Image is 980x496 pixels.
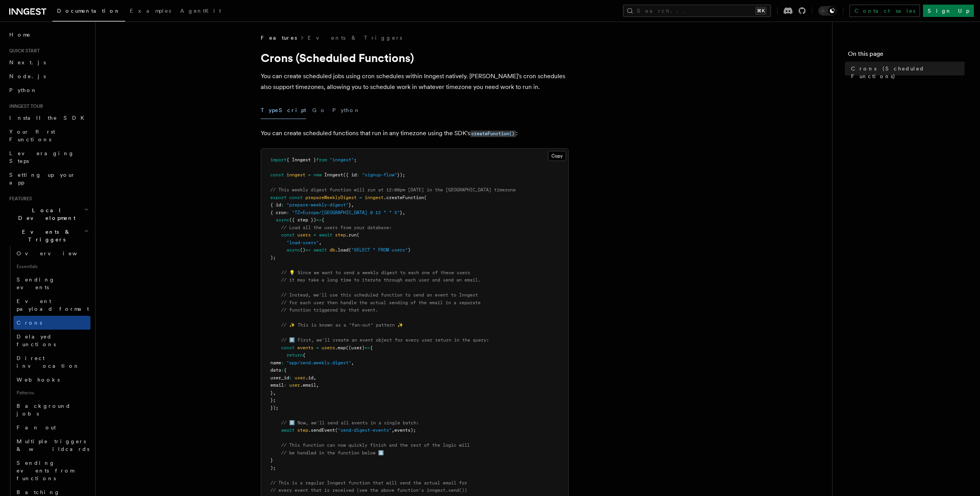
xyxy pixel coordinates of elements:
span: = [316,345,319,350]
span: const [281,345,295,350]
span: .email [300,382,316,388]
a: Webhooks [13,373,90,387]
span: ); [270,255,276,260]
span: , [392,427,394,433]
span: // This weekly digest function will run at 12:00pm [DATE] in the [GEOGRAPHIC_DATA] timezone [270,187,516,193]
span: }); [270,405,278,411]
span: prepareWeeklyDigest [305,195,357,200]
span: const [281,232,295,238]
span: : [286,210,289,215]
span: inngest [365,195,384,200]
p: You can create scheduled jobs using cron schedules within Inngest natively. [PERSON_NAME]'s cron ... [261,71,569,92]
a: Background jobs [13,399,90,421]
span: Event payload format [17,298,89,312]
span: , [319,240,322,245]
span: => [305,247,311,253]
span: "signup-flow" [362,172,397,178]
span: const [270,172,284,178]
span: Crons [17,320,42,326]
button: Local Development [6,203,90,225]
span: // This function can now quickly finish and the rest of the logic will [281,442,470,448]
span: = [313,232,316,238]
span: = [359,195,362,200]
p: You can create scheduled functions that run in any timezone using the SDK's : [261,128,569,139]
span: ( [357,232,359,238]
span: step [297,427,308,433]
button: Events & Triggers [6,225,90,246]
a: Documentation [52,2,125,22]
span: Essentials [13,260,90,273]
span: AgentKit [180,8,221,14]
span: async [286,247,300,253]
span: name [270,360,281,365]
a: Fan out [13,421,90,434]
span: ) [408,247,410,253]
span: ({ step }) [289,217,316,223]
span: ( [348,247,351,253]
span: Multiple triggers & wildcards [17,438,89,452]
span: // 💡 Since we want to send a weekly digest to each one of these users [281,270,470,275]
a: Next.js [6,55,90,69]
span: users [322,345,335,350]
span: .id [305,375,313,380]
a: Delayed functions [13,330,90,351]
span: // 1️⃣ First, we'll create an event object for every user return in the query: [281,337,489,343]
span: export [270,195,286,200]
span: inngest [286,172,305,178]
span: events); [394,427,416,433]
span: { [322,217,324,223]
span: users [297,232,311,238]
span: .run [346,232,357,238]
span: Patterns [13,387,90,399]
span: user_id [270,375,289,380]
span: async [276,217,289,223]
a: Sending events from functions [13,456,90,485]
a: Events & Triggers [308,34,402,42]
span: "inngest" [330,157,354,163]
span: { [370,345,373,350]
span: { id [270,202,281,208]
a: Crons (Scheduled Functions) [848,62,965,83]
span: : [281,367,284,373]
span: () [300,247,305,253]
span: .map [335,345,346,350]
span: db [330,247,335,253]
span: Local Development [6,206,84,222]
span: Sending events from functions [17,460,74,481]
span: // Instead, we'll use this scheduled function to send an event to Inngest [281,292,478,298]
span: Background jobs [17,403,71,417]
span: Delayed functions [17,333,56,347]
a: Leveraging Steps [6,146,90,168]
span: } [348,202,351,208]
span: "app/send.weekly.digest" [286,360,351,365]
span: // be handled in the function below ⬇️ [281,450,384,456]
span: ((user) [346,345,365,350]
span: // ✨ This is known as a "fan-out" pattern ✨ [281,322,403,328]
a: Install the SDK [6,111,90,125]
a: Your first Functions [6,125,90,146]
button: Python [332,102,360,119]
span: "TZ=Europe/[GEOGRAPHIC_DATA] 0 12 * * 5" [292,210,400,215]
span: } [400,210,402,215]
span: => [365,345,370,350]
span: from [316,157,327,163]
span: Crons (Scheduled Functions) [851,65,965,80]
span: : [357,172,359,178]
span: Inngest tour [6,103,43,109]
a: Home [6,28,90,42]
span: Fan out [17,424,56,431]
span: Node.js [9,73,46,79]
a: createFunction() [470,129,516,137]
a: Python [6,83,90,97]
span: : [281,360,284,365]
span: Events & Triggers [6,228,84,243]
span: Webhooks [17,377,60,383]
span: Leveraging Steps [9,150,74,164]
span: Inngest [324,172,343,178]
span: // for each user then handle the actual sending of the email in a separate [281,300,481,305]
button: Go [312,102,326,119]
span: ); [270,465,276,471]
button: Toggle dark mode [818,6,837,15]
span: ; [354,157,357,163]
span: data [270,367,281,373]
